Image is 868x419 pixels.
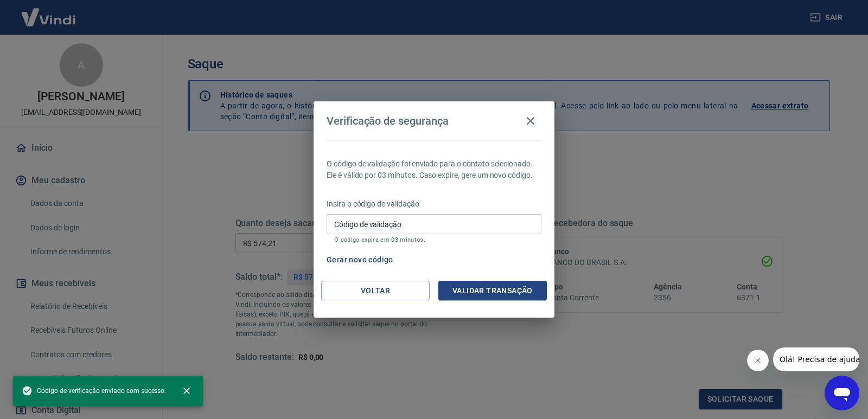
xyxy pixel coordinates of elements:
p: O código expira em 03 minutos. [334,236,534,243]
span: Olá! Precisa de ajuda? [7,8,91,16]
span: Código de verificação enviado com sucesso. [22,385,166,396]
button: Validar transação [438,281,547,301]
p: O código de validação foi enviado para o contato selecionado. Ele é válido por 03 minutos. Caso e... [327,158,541,181]
iframe: Fechar mensagem [747,350,769,371]
iframe: Mensagem da empresa [773,347,859,371]
iframe: Botão para abrir a janela de mensagens [825,376,859,410]
button: Gerar novo código [322,250,398,270]
h4: Verificação de segurança [327,114,449,127]
button: close [175,379,199,403]
p: Insira o código de validação [327,198,541,210]
button: Voltar [321,281,430,301]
